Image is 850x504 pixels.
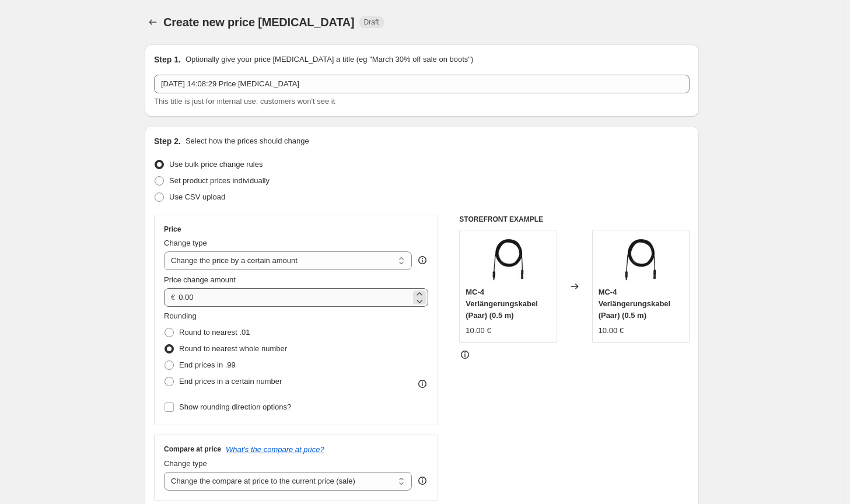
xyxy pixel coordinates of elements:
[179,288,410,307] input: -10.00
[171,293,175,302] span: €
[179,377,282,386] span: End prices in a certain number
[164,311,197,320] span: Rounding
[417,475,428,487] div: help
[169,192,225,201] span: Use CSV upload
[169,160,263,169] span: Use bulk price change rules
[169,176,270,185] span: Set product prices individually
[179,360,236,369] span: End prices in .99
[466,288,538,320] span: MC-4 Verlängerungskabel (Paar) (0.5 m)
[485,236,531,283] img: kabel.3_1_80x.webp
[164,275,236,284] span: Price change amount
[226,445,324,454] button: What's the compare at price?
[599,325,624,337] div: 10.00 €
[364,17,379,27] span: Draft
[154,75,690,93] input: 30% off holiday sale
[179,344,287,353] span: Round to nearest whole number
[466,325,491,337] div: 10.00 €
[179,328,250,337] span: Round to nearest .01
[599,288,671,320] span: MC-4 Verlängerungskabel (Paar) (0.5 m)
[459,215,690,224] h6: STOREFRONT EXAMPLE
[154,97,335,106] span: This title is just for internal use, customers won't see it
[164,239,207,247] span: Change type
[186,54,473,65] p: Optionally give your price [MEDICAL_DATA] a title (eg "March 30% off sale on boots")
[164,444,221,454] h3: Compare at price
[164,225,181,234] h3: Price
[163,16,355,29] span: Create new price [MEDICAL_DATA]
[164,459,207,468] span: Change type
[154,54,181,65] h2: Step 1.
[417,254,428,266] div: help
[179,402,291,411] span: Show rounding direction options?
[617,236,664,283] img: kabel.3_1_80x.webp
[145,14,161,30] button: Price change jobs
[154,135,181,147] h2: Step 2.
[186,135,309,147] p: Select how the prices should change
